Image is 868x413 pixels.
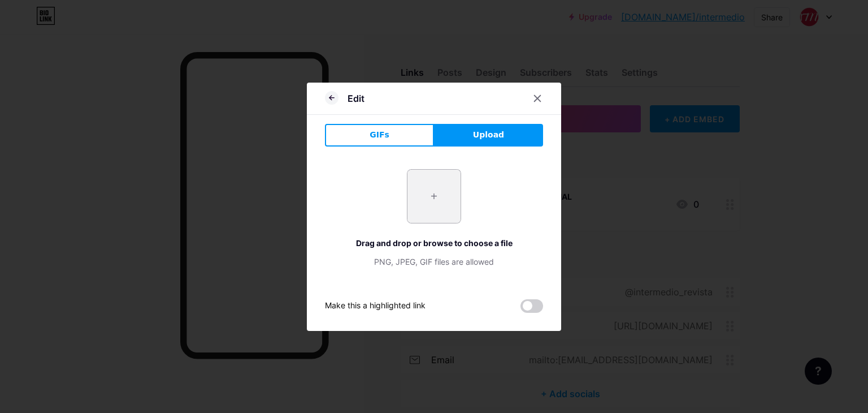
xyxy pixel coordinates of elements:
[325,124,434,147] button: GIFs
[348,92,364,105] div: Edit
[325,237,543,249] div: Drag and drop or browse to choose a file
[473,129,504,141] span: Upload
[325,299,426,313] div: Make this a highlighted link
[325,256,543,268] div: PNG, JPEG, GIF files are allowed
[434,124,543,147] button: Upload
[370,129,389,141] span: GIFs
